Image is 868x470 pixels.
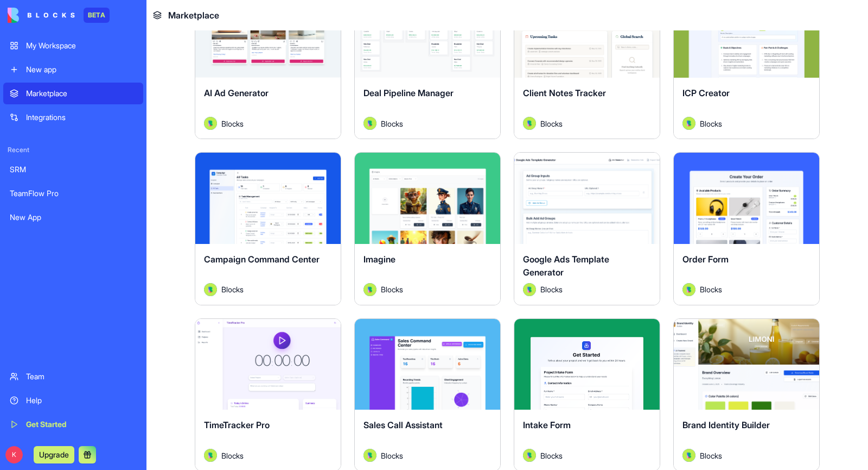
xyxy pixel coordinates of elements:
[168,9,219,22] span: Marketplace
[8,8,110,23] a: BETA
[10,188,137,199] div: TeamFlow Pro
[26,40,137,51] div: My Workspace
[221,450,244,461] span: Blocks
[84,8,110,23] div: BETA
[363,117,376,130] img: Avatar
[682,254,729,265] span: Order Form
[540,118,563,129] span: Blocks
[700,450,722,461] span: Blocks
[221,284,244,295] span: Blocks
[3,413,143,435] a: Get Started
[381,450,403,461] span: Blocks
[363,254,395,265] span: Imagine
[221,118,244,129] span: Blocks
[523,283,536,296] img: Avatar
[523,449,536,462] img: Avatar
[523,419,571,430] span: Intake Form
[3,366,143,387] a: Team
[700,284,722,295] span: Blocks
[673,152,820,305] a: Order FormAvatarBlocks
[682,419,770,430] span: Brand Identity Builder
[3,35,143,57] a: My Workspace
[3,159,143,180] a: SRM
[10,164,137,175] div: SRM
[204,419,270,430] span: TimeTracker Pro
[3,206,143,228] a: New App
[34,449,74,460] a: Upgrade
[682,449,695,462] img: Avatar
[204,87,269,98] span: AI Ad Generator
[204,254,320,265] span: Campaign Command Center
[540,284,563,295] span: Blocks
[3,146,143,154] span: Recent
[34,446,74,463] button: Upgrade
[3,183,143,204] a: TeamFlow Pro
[381,118,403,129] span: Blocks
[682,283,695,296] img: Avatar
[363,419,443,430] span: Sales Call Assistant
[700,118,722,129] span: Blocks
[514,152,660,305] a: Google Ads Template GeneratorAvatarBlocks
[523,87,606,98] span: Client Notes Tracker
[204,117,217,130] img: Avatar
[3,390,143,411] a: Help
[523,254,609,278] span: Google Ads Template Generator
[682,87,730,98] span: ICP Creator
[204,449,217,462] img: Avatar
[3,59,143,80] a: New app
[523,117,536,130] img: Avatar
[3,83,143,104] a: Marketplace
[26,371,137,382] div: Team
[540,450,563,461] span: Blocks
[5,446,23,463] span: K
[10,212,137,223] div: New App
[26,112,137,123] div: Integrations
[26,88,137,99] div: Marketplace
[682,117,695,130] img: Avatar
[8,8,75,23] img: logo
[354,152,501,305] a: ImagineAvatarBlocks
[363,87,454,98] span: Deal Pipeline Manager
[26,419,137,430] div: Get Started
[26,395,137,406] div: Help
[204,283,217,296] img: Avatar
[363,449,376,462] img: Avatar
[195,152,341,305] a: Campaign Command CenterAvatarBlocks
[3,106,143,128] a: Integrations
[381,284,403,295] span: Blocks
[26,64,137,75] div: New app
[363,283,376,296] img: Avatar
